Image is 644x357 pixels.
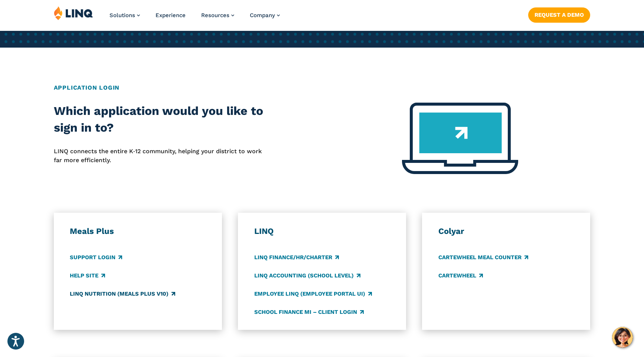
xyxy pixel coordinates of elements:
[254,226,390,237] h3: LINQ
[70,271,105,280] a: Help Site
[438,271,483,280] a: CARTEWHEEL
[54,83,591,92] h2: Application Login
[254,271,360,280] a: LINQ Accounting (school level)
[438,253,528,261] a: CARTEWHEEL Meal Counter
[528,6,590,22] nav: Button Navigation
[438,226,574,237] h3: Colyar
[528,7,590,22] a: Request a Demo
[70,290,175,298] a: LINQ Nutrition (Meals Plus v10)
[254,290,372,298] a: Employee LINQ (Employee Portal UI)
[109,12,140,19] a: Solutions
[254,308,364,316] a: School Finance MI – Client Login
[201,12,229,19] span: Resources
[54,6,93,20] img: LINQ | K‑12 Software
[70,253,122,261] a: Support Login
[250,12,280,19] a: Company
[250,12,275,19] span: Company
[70,226,206,237] h3: Meals Plus
[54,103,268,136] h2: Which application would you like to sign in to?
[612,327,633,348] button: Hello, have a question? Let’s chat.
[109,6,280,30] nav: Primary Navigation
[254,253,339,261] a: LINQ Finance/HR/Charter
[54,147,268,165] p: LINQ connects the entire K‑12 community, helping your district to work far more efficiently.
[109,12,135,19] span: Solutions
[201,12,234,19] a: Resources
[156,12,186,19] a: Experience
